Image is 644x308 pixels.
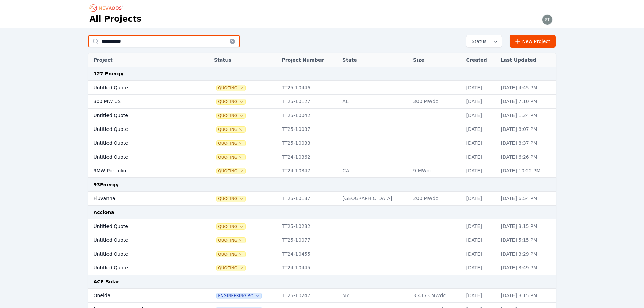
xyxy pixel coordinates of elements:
[88,109,556,122] tr: Untitled QuoteQuotingTT25-10042[DATE][DATE] 1:24 PM
[88,164,556,178] tr: 9MW PortfolioQuotingTT24-10347CA9 MWdc[DATE][DATE] 10:22 PM
[498,192,556,206] td: [DATE] 6:54 PM
[463,81,498,95] td: [DATE]
[88,289,194,303] td: Oneida
[88,233,194,247] td: Untitled Quote
[463,192,498,206] td: [DATE]
[279,247,339,261] td: TT24-10455
[410,192,462,206] td: 200 MWdc
[217,252,245,257] button: Quoting
[211,53,278,67] th: Status
[217,293,261,299] button: Engineering PO
[410,95,462,109] td: 300 MWdc
[498,164,556,178] td: [DATE] 10:22 PM
[88,247,194,261] td: Untitled Quote
[88,122,556,136] tr: Untitled QuoteQuotingTT25-10037[DATE][DATE] 8:07 PM
[88,95,194,109] td: 300 MW US
[498,136,556,150] td: [DATE] 8:37 PM
[498,81,556,95] td: [DATE] 4:45 PM
[463,122,498,136] td: [DATE]
[542,14,553,25] img: steve.mustaro@nevados.solar
[279,136,339,150] td: TT25-10033
[279,261,339,275] td: TT24-10445
[279,219,339,233] td: TT25-10232
[339,192,410,206] td: [GEOGRAPHIC_DATA]
[88,122,194,136] td: Untitled Quote
[339,164,410,178] td: CA
[498,261,556,275] td: [DATE] 3:49 PM
[88,164,194,178] td: 9MW Portfolio
[498,150,556,164] td: [DATE] 6:26 PM
[510,35,556,48] a: New Project
[279,109,339,122] td: TT25-10042
[88,136,194,150] td: Untitled Quote
[498,53,556,67] th: Last Updated
[88,247,556,261] tr: Untitled QuoteQuotingTT24-10455[DATE][DATE] 3:29 PM
[410,164,462,178] td: 9 MWdc
[88,219,194,233] td: Untitled Quote
[88,136,556,150] tr: Untitled QuoteQuotingTT25-10033[DATE][DATE] 8:37 PM
[463,109,498,122] td: [DATE]
[88,81,556,95] tr: Untitled QuoteQuotingTT25-10446[DATE][DATE] 4:45 PM
[88,289,556,303] tr: OneidaEngineering POTT25-10247NY3.4173 MWdc[DATE][DATE] 3:15 PM
[88,95,556,109] tr: 300 MW USQuotingTT25-10127AL300 MWdc[DATE][DATE] 7:10 PM
[90,3,125,14] nav: Breadcrumb
[279,95,339,109] td: TT25-10127
[463,247,498,261] td: [DATE]
[217,238,245,243] button: Quoting
[217,127,245,132] button: Quoting
[88,206,556,219] td: Acciona
[498,233,556,247] td: [DATE] 5:15 PM
[463,261,498,275] td: [DATE]
[498,109,556,122] td: [DATE] 1:24 PM
[217,113,245,118] button: Quoting
[217,224,245,229] button: Quoting
[88,275,556,289] td: ACE Solar
[339,95,410,109] td: AL
[463,136,498,150] td: [DATE]
[466,35,502,47] button: Status
[279,150,339,164] td: TT24-10362
[469,38,487,45] span: Status
[463,150,498,164] td: [DATE]
[463,219,498,233] td: [DATE]
[217,265,245,271] button: Quoting
[217,196,245,202] button: Quoting
[279,81,339,95] td: TT25-10446
[463,53,498,67] th: Created
[410,289,462,303] td: 3.4173 MWdc
[217,168,245,174] button: Quoting
[217,141,245,146] button: Quoting
[463,164,498,178] td: [DATE]
[339,289,410,303] td: NY
[463,233,498,247] td: [DATE]
[90,14,142,24] h1: All Projects
[279,289,339,303] td: TT25-10247
[410,53,462,67] th: Size
[217,85,245,91] button: Quoting
[498,247,556,261] td: [DATE] 3:29 PM
[217,99,245,104] button: Quoting
[88,178,556,192] td: 93Energy
[88,150,194,164] td: Untitled Quote
[279,164,339,178] td: TT24-10347
[463,95,498,109] td: [DATE]
[88,109,194,122] td: Untitled Quote
[498,219,556,233] td: [DATE] 3:15 PM
[88,261,556,275] tr: Untitled QuoteQuotingTT24-10445[DATE][DATE] 3:49 PM
[88,192,194,206] td: Fluvanna
[339,53,410,67] th: State
[463,289,498,303] td: [DATE]
[217,155,245,160] button: Quoting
